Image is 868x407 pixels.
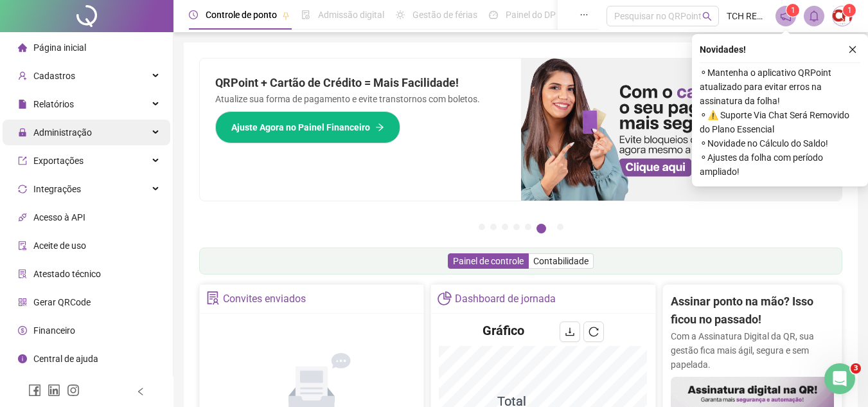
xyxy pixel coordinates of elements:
[18,156,27,165] span: export
[851,363,861,374] span: 3
[215,92,506,106] p: Atualize sua forma de pagamento e evite transtornos com boletos.
[483,321,524,339] h4: Gráfico
[136,387,145,396] span: left
[18,43,27,52] span: home
[396,10,405,19] span: sun
[18,241,27,250] span: audit
[502,224,508,230] button: 3
[33,99,74,109] span: Relatórios
[808,10,820,22] span: bell
[453,256,524,266] span: Painel de controle
[791,6,795,15] span: 1
[33,325,75,336] span: Financeiro
[189,10,198,19] span: clock-circle
[533,256,589,266] span: Contabilidade
[33,269,101,279] span: Atestado técnico
[33,297,91,307] span: Gerar QRCode
[231,120,370,134] span: Ajuste Agora no Painel Financeiro
[48,384,60,397] span: linkedin
[18,128,27,137] span: lock
[557,224,563,230] button: 7
[565,327,575,337] span: download
[702,12,712,21] span: search
[700,108,860,136] span: ⚬ ⚠️ Suporte Via Chat Será Removido do Plano Essencial
[824,363,855,394] iframe: Intercom live chat
[33,184,81,194] span: Integrações
[206,291,220,305] span: solution
[18,213,27,222] span: api
[282,12,290,19] span: pushpin
[67,384,80,397] span: instagram
[700,150,860,179] span: ⚬ Ajustes da folha com período ampliado!
[700,136,860,150] span: ⚬ Novidade no Cálculo do Saldo!
[215,111,400,143] button: Ajuste Agora no Painel Financeiro
[18,269,27,278] span: solution
[506,10,556,20] span: Painel do DP
[580,10,589,19] span: ellipsis
[479,224,485,230] button: 1
[28,384,41,397] span: facebook
[536,224,546,233] button: 6
[18,298,27,307] span: qrcode
[700,42,746,57] span: Novidades !
[33,212,85,222] span: Acesso à API
[455,288,556,310] div: Dashboard de jornada
[18,354,27,363] span: info-circle
[412,10,477,20] span: Gestão de férias
[525,224,531,230] button: 5
[33,71,75,81] span: Cadastros
[671,293,834,329] h2: Assinar ponto na mão? Isso ficou no passado!
[848,45,857,54] span: close
[490,224,497,230] button: 2
[438,291,451,305] span: pie-chart
[727,9,768,23] span: TCH RECEPTIVO
[780,10,792,22] span: notification
[18,185,27,194] span: sync
[33,156,84,166] span: Exportações
[833,6,852,26] img: 51853
[513,224,520,230] button: 4
[18,326,27,335] span: dollar
[33,127,92,138] span: Administração
[847,6,852,15] span: 1
[700,66,860,108] span: ⚬ Mantenha o aplicativo QRPoint atualizado para evitar erros na assinatura da folha!
[33,354,98,364] span: Central de ajuda
[33,42,86,53] span: Página inicial
[671,329,834,372] p: Com a Assinatura Digital da QR, sua gestão fica mais ágil, segura e sem papelada.
[223,288,306,310] div: Convites enviados
[215,74,506,92] h2: QRPoint + Cartão de Crédito = Mais Facilidade!
[33,240,86,251] span: Aceite de uso
[375,123,384,132] span: arrow-right
[589,327,599,337] span: reload
[489,10,498,19] span: dashboard
[206,10,277,20] span: Controle de ponto
[301,10,310,19] span: file-done
[521,59,842,201] img: banner%2F75947b42-3b94-469c-a360-407c2d3115d7.png
[318,10,384,20] span: Admissão digital
[843,4,856,17] sup: Atualize o seu contato no menu Meus Dados
[786,4,799,17] sup: 1
[18,100,27,109] span: file
[18,71,27,80] span: user-add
